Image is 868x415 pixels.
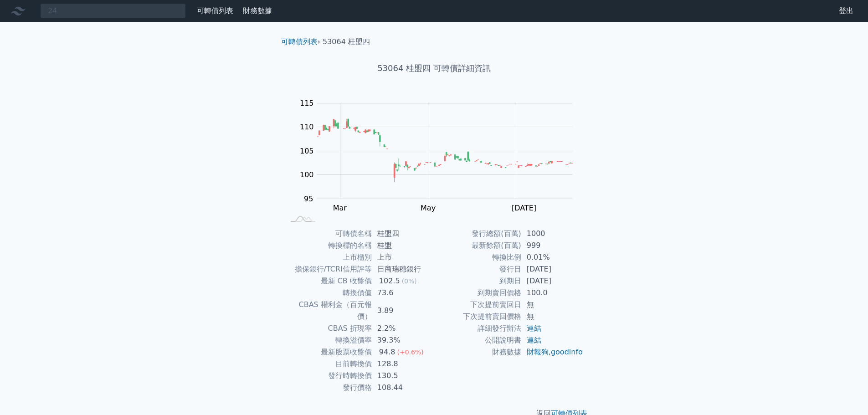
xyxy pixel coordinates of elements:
[285,334,372,346] td: 轉換溢價率
[285,240,372,251] td: 轉換標的名稱
[197,6,233,15] a: 可轉債列表
[285,323,372,334] td: CBAS 折現率
[285,263,372,275] td: 擔保銀行/TCRI信用評等
[300,123,314,131] tspan: 110
[300,147,314,155] tspan: 105
[512,204,536,212] tspan: [DATE]
[285,382,372,394] td: 發行價格
[285,251,372,263] td: 上市櫃別
[372,251,434,263] td: 上市
[372,263,434,275] td: 日商瑞穗銀行
[281,37,318,46] a: 可轉債列表
[377,275,402,287] div: 102.5
[521,275,584,287] td: [DATE]
[372,323,434,334] td: 2.2%
[402,277,417,285] span: (0%)
[551,348,583,356] a: goodinfo
[521,251,584,263] td: 0.01%
[434,240,521,251] td: 最新餘額(百萬)
[832,4,861,18] a: 登出
[521,346,584,358] td: ,
[434,275,521,287] td: 到期日
[521,287,584,299] td: 100.0
[323,36,370,47] li: 53064 桂盟四
[421,204,436,212] tspan: May
[300,170,314,179] tspan: 100
[521,263,584,275] td: [DATE]
[333,204,347,212] tspan: Mar
[372,228,434,240] td: 桂盟四
[434,263,521,275] td: 發行日
[372,334,434,346] td: 39.3%
[434,299,521,311] td: 下次提前賣回日
[377,346,397,358] div: 94.8
[285,358,372,370] td: 目前轉換價
[285,287,372,299] td: 轉換價值
[434,311,521,323] td: 下次提前賣回價格
[372,358,434,370] td: 128.8
[521,299,584,311] td: 無
[295,99,586,212] g: Chart
[300,99,314,108] tspan: 115
[285,370,372,382] td: 發行時轉換價
[285,299,372,323] td: CBAS 權利金（百元報價）
[397,348,423,356] span: (+0.6%)
[372,287,434,299] td: 73.6
[434,334,521,346] td: 公開說明書
[304,195,313,203] tspan: 95
[434,323,521,334] td: 詳細發行辦法
[434,228,521,240] td: 發行總額(百萬)
[40,3,186,19] input: 搜尋可轉債 代號／名稱
[274,62,595,75] h1: 53064 桂盟四 可轉債詳細資訊
[372,370,434,382] td: 130.5
[434,251,521,263] td: 轉換比例
[372,299,434,323] td: 3.89
[527,336,541,344] a: 連結
[521,311,584,323] td: 無
[281,36,320,47] li: ›
[527,348,549,356] a: 財報狗
[372,382,434,394] td: 108.44
[521,228,584,240] td: 1000
[372,240,434,251] td: 桂盟
[285,228,372,240] td: 可轉債名稱
[527,324,541,333] a: 連結
[434,287,521,299] td: 到期賣回價格
[285,275,372,287] td: 最新 CB 收盤價
[434,346,521,358] td: 財務數據
[243,6,272,15] a: 財務數據
[521,240,584,251] td: 999
[285,346,372,358] td: 最新股票收盤價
